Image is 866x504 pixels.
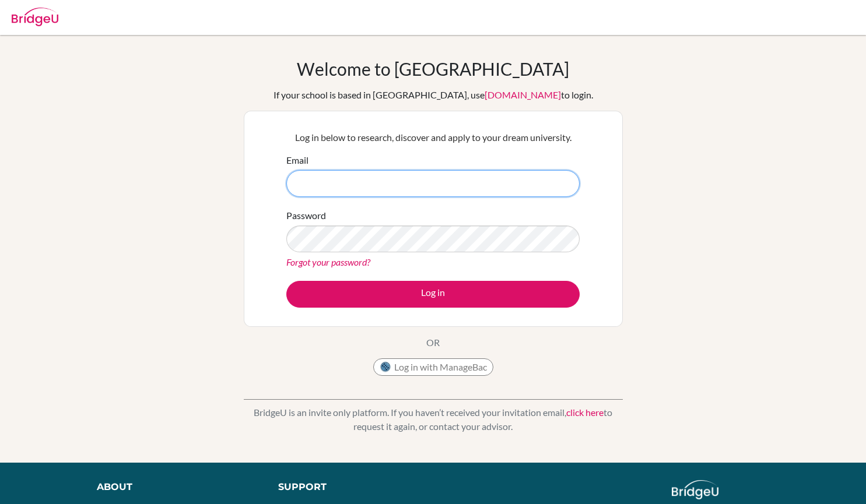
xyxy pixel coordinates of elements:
[244,406,623,433] p: BridgeU is an invite only platform. If you haven’t received your invitation email, to request it ...
[286,131,580,144] p: Log in below to research, discover and apply to your dream university.
[373,358,493,376] button: Log in with ManageBac
[12,8,58,26] img: Bridge-U
[297,58,569,79] h1: Welcome to [GEOGRAPHIC_DATA]
[97,480,252,494] div: About
[278,480,421,494] div: Support
[286,281,580,308] button: Log in
[286,209,326,223] label: Password
[672,480,719,499] img: logo_white@2x-f4f0deed5e89b7ecb1c2cc34c3e3d731f90f0f143d5ea2071677605dd97b5244.png
[485,89,561,100] a: [DOMAIN_NAME]
[286,256,370,267] a: Forgot your password?
[566,407,604,418] a: click here
[426,336,440,350] p: OR
[286,153,308,167] label: Email
[274,88,593,102] div: If your school is based in [GEOGRAPHIC_DATA], use to login.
